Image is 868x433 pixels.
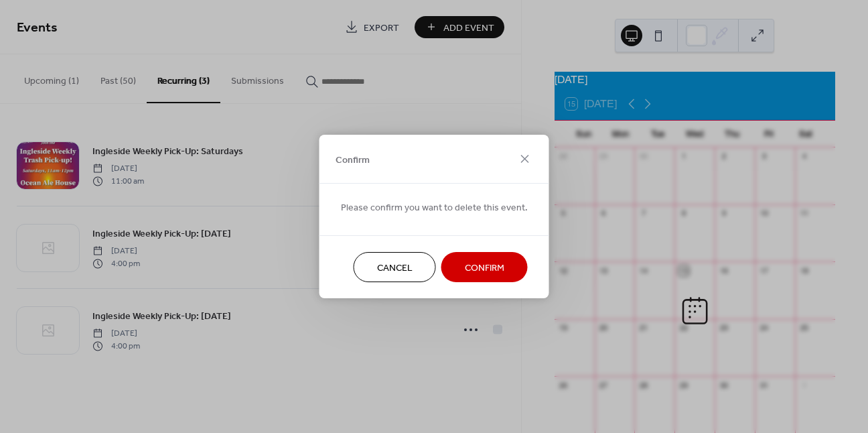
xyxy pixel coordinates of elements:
button: Confirm [441,252,528,282]
span: Confirm [465,261,504,275]
span: Cancel [377,261,413,275]
button: Cancel [354,252,436,282]
span: Please confirm you want to delete this event. [341,201,528,215]
span: Confirm [336,153,370,167]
